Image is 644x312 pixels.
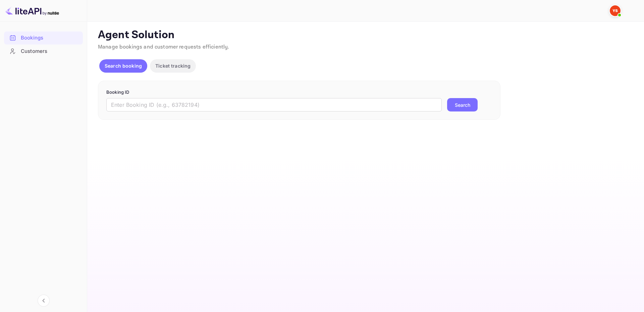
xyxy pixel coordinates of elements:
p: Search booking [105,62,142,69]
a: Customers [4,45,83,57]
div: Bookings [21,34,79,42]
p: Ticket tracking [155,62,191,69]
span: Manage bookings and customer requests efficiently. [98,44,229,51]
img: LiteAPI logo [5,5,59,16]
input: Enter Booking ID (e.g., 63782194) [106,98,442,111]
button: Search [447,98,478,111]
p: Booking ID [106,89,492,96]
button: Collapse navigation [38,295,50,307]
div: Bookings [4,31,83,45]
a: Bookings [4,31,83,44]
p: Agent Solution [98,28,632,42]
div: Customers [21,48,79,55]
div: Customers [4,45,83,58]
img: Yandex Support [610,5,621,16]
